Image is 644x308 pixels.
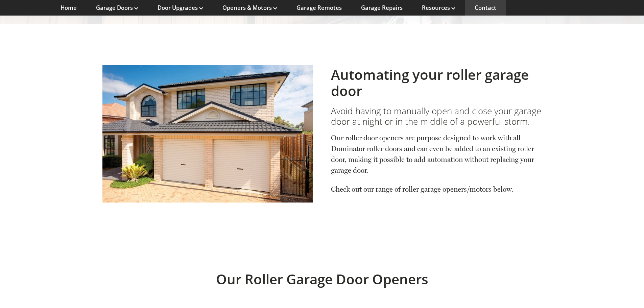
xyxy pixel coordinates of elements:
[131,271,514,287] h2: Our Roller Garage Door Openers
[331,67,542,99] h2: Automating your roller garage door
[361,4,403,11] a: Garage Repairs
[475,4,496,11] a: Contact
[296,4,342,11] a: Garage Remotes
[331,133,542,184] p: Our roller door openers are purpose designed to work with all Dominator roller doors and can even...
[158,4,203,11] a: Door Upgrades
[331,106,542,127] h3: Avoid having to manually open and close your garage door at night or in the middle of a powerful ...
[222,4,277,11] a: Openers & Motors
[422,4,455,11] a: Resources
[61,4,77,11] a: Home
[331,184,542,195] p: Check out our range of roller garage openers/motors below.
[96,4,138,11] a: Garage Doors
